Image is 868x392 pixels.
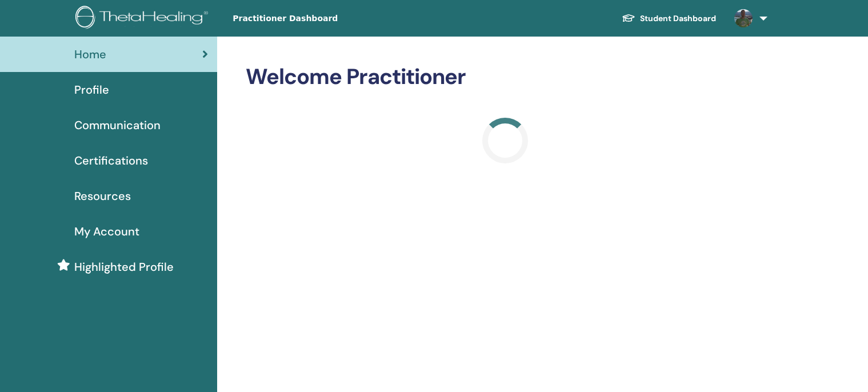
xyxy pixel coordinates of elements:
[74,223,139,240] span: My Account
[613,8,725,29] a: Student Dashboard
[74,81,109,98] span: Profile
[246,64,765,90] h2: Welcome Practitioner
[74,46,106,63] span: Home
[75,6,212,31] img: logo.png
[233,13,404,25] span: Practitioner Dashboard
[734,9,753,27] img: default.jpg
[74,187,131,205] span: Resources
[74,152,148,169] span: Certifications
[74,258,174,275] span: Highlighted Profile
[74,117,161,134] span: Communication
[622,13,635,23] img: graduation-cap-white.svg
